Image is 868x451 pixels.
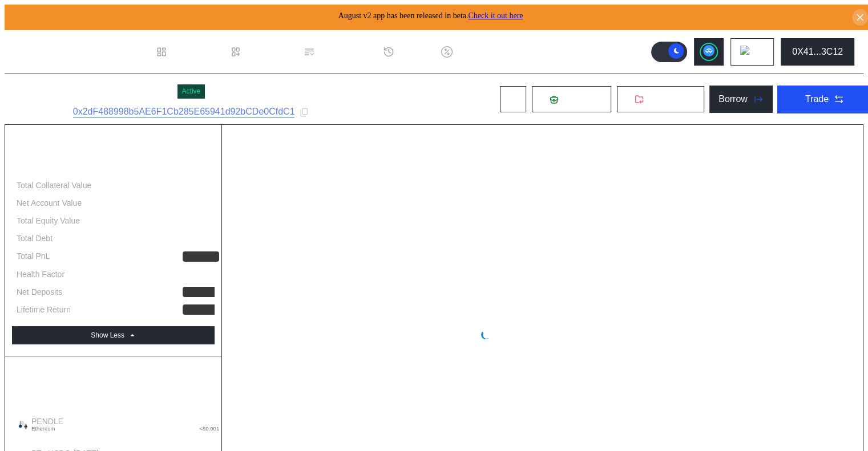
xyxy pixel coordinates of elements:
button: Show Less [12,326,215,344]
div: Trade [805,94,829,104]
div: <0.001 [191,162,220,173]
div: Show Less [91,331,124,339]
a: History [376,31,434,73]
a: 0x2dF488998b5AE6F1Cb285E65941d92bCDe0CfdC1 [73,107,295,117]
span: August v2 app has been released in beta. [338,11,523,20]
button: 0X41...3C12 [781,38,854,66]
button: Borrow [709,86,773,113]
div: Account Balance [12,368,215,390]
div: Dashboard [172,47,216,57]
div: <0.001 [191,216,220,226]
a: Permissions [297,31,376,73]
div: Ouroboros cUSDO (3) [14,81,173,102]
div: Borrow [718,94,748,104]
div: Lifetime Return [17,304,71,315]
a: Discount Factors [434,31,532,73]
div: Total Debt [17,233,53,243]
span: Ethereum [31,426,63,432]
div: Loan Book [246,47,290,57]
div: Total Account Balance [17,162,95,173]
div: <0.001 [191,180,220,190]
div: 0.000 [195,417,219,426]
div: Loading timeseries data... [499,330,604,340]
div: <0.001 [191,198,220,208]
div: Health Factor [17,269,64,279]
span: Withdraw [648,94,687,104]
img: svg+xml,%3c [23,424,29,429]
div: Total Equity Value [17,216,80,226]
div: 0.000 [195,233,219,243]
div: Active [182,87,201,95]
a: Loan Book [223,31,297,73]
button: Withdraw [616,86,705,113]
div: Account Summary [12,136,215,159]
button: Deposit [531,86,612,113]
span: <$0.001 [199,426,219,432]
div: Discount Factors [457,47,526,57]
img: chain logo [740,46,753,58]
div: Total PnL [17,251,50,261]
div: History [399,47,427,57]
span: Deposit [563,94,594,104]
button: chain logo [730,38,774,66]
span: PENDLE [27,417,63,432]
div: 0X41...3C12 [792,47,843,57]
div: Infinity [181,269,219,279]
div: Permissions [320,47,369,57]
div: Net Account Value [17,198,82,208]
a: Check it out here [468,11,523,20]
div: Subaccount ID: [14,108,68,117]
div: Net Deposits [17,287,62,297]
img: pending [481,330,490,339]
div: Aggregate Balances [12,390,215,408]
a: Dashboard [149,31,223,73]
div: Total Collateral Value [17,180,91,190]
img: Pendle_Logo_Normal-03.png [17,419,27,429]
